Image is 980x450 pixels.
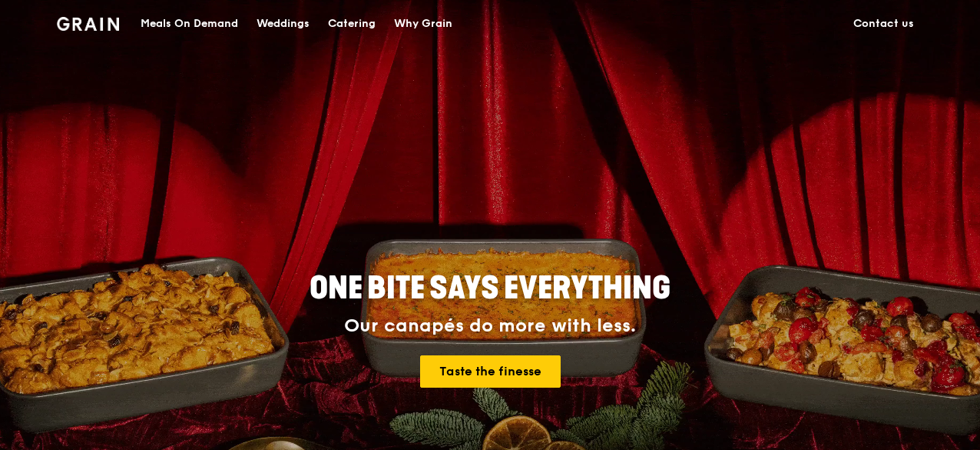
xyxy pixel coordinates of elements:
a: Taste the finesse [420,355,561,388]
div: Weddings [257,1,310,47]
div: Our canapés do more with less. [214,315,766,337]
div: Why Grain [394,1,452,47]
a: Weddings [247,1,319,47]
div: Meals On Demand [141,1,238,47]
a: Contact us [844,1,923,47]
a: Why Grain [385,1,462,47]
img: Grain [57,17,119,31]
span: ONE BITE SAYS EVERYTHING [310,270,670,307]
a: Catering [319,1,385,47]
div: Catering [328,1,376,47]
